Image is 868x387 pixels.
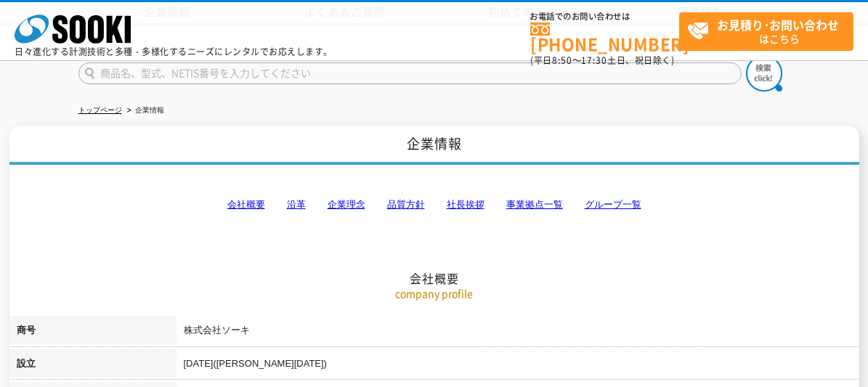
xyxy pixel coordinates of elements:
p: company profile [9,286,859,301]
span: はこちら [687,13,853,49]
a: 事業拠点一覧 [506,199,563,210]
a: [PHONE_NUMBER] [530,23,679,52]
th: 商号 [9,316,177,349]
a: 企業理念 [328,199,365,210]
a: 品質方針 [387,199,425,210]
li: 企業情報 [124,103,164,118]
img: btn_search.png [746,55,782,91]
span: お電話でのお問い合わせは [530,12,679,21]
a: グループ一覧 [585,199,641,210]
h1: 企業情報 [9,126,859,166]
span: (平日 ～ 土日、祝日除く) [530,54,674,67]
span: 17:30 [581,54,607,67]
a: 会社概要 [227,199,265,210]
strong: お見積り･お問い合わせ [717,16,839,33]
p: 日々進化する計測技術と多種・多様化するニーズにレンタルでお応えします。 [15,47,333,56]
input: 商品名、型式、NETIS番号を入力してください [78,62,742,84]
td: 株式会社ソーキ [177,316,859,349]
span: 8:50 [552,54,572,67]
h2: 会社概要 [9,126,859,286]
th: 設立 [9,349,177,383]
a: お見積り･お問い合わせはこちら [679,12,853,51]
a: トップページ [78,106,122,114]
a: 社長挨拶 [447,199,484,210]
a: 沿革 [287,199,306,210]
td: [DATE]([PERSON_NAME][DATE]) [177,349,859,383]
